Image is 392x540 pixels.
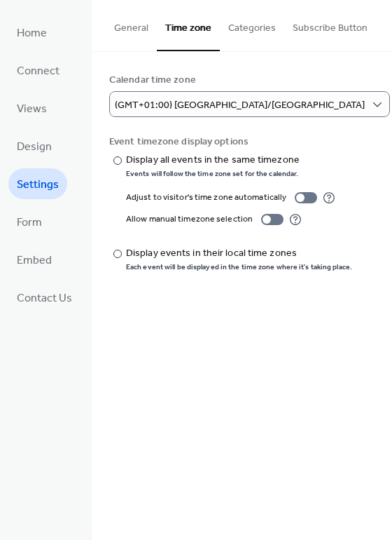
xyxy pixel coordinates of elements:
[8,130,60,161] a: Design
[17,22,47,45] span: Home
[126,246,349,261] div: Display events in their local time zones
[109,73,372,88] div: Calendar time zone
[8,17,55,48] a: Home
[115,96,365,115] span: (GMT+01:00) [GEOGRAPHIC_DATA]/[GEOGRAPHIC_DATA]
[17,174,59,196] span: Settings
[126,262,352,272] div: Each event will be displayed in the time zone where it's taking place.
[8,244,60,275] a: Embed
[17,212,42,234] span: Form
[17,136,52,158] span: Design
[126,153,300,168] div: Display all events in the same timezone
[17,98,47,121] span: Views
[109,135,372,149] div: Event timezone display options
[8,93,55,123] a: Views
[126,190,286,205] div: Adjust to visitor's time zone automatically
[126,169,302,179] div: Events will follow the time zone set for the calendar.
[8,168,67,199] a: Settings
[126,212,253,227] div: Allow manual timezone selection
[17,288,72,310] span: Contact Us
[8,55,68,86] a: Connect
[8,282,80,313] a: Contact Us
[8,206,50,237] a: Form
[17,60,59,83] span: Connect
[17,250,52,272] span: Embed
